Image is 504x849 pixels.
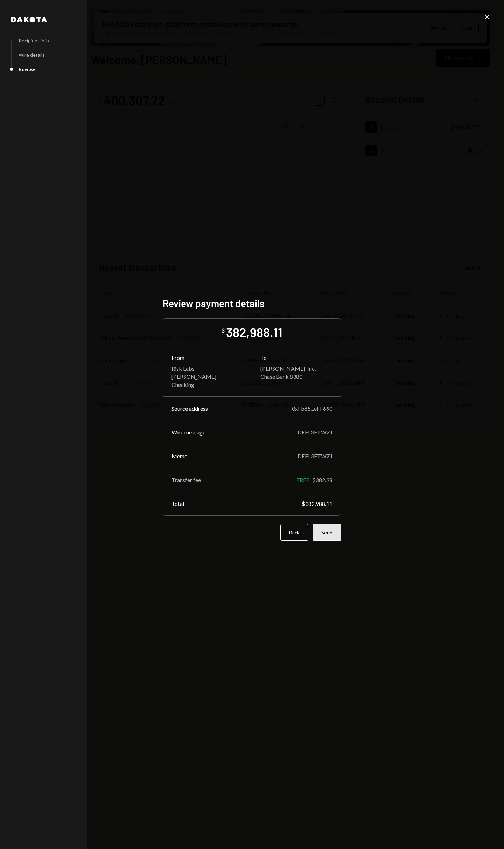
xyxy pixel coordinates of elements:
div: DEEL3ETWZJ [297,429,332,436]
div: Recipient info [19,37,49,43]
div: $382,988.11 [302,500,332,507]
div: 382,988.11 [226,324,282,340]
div: Source address [171,405,208,412]
div: Wire message [171,429,205,436]
div: DEEL3ETWZJ [297,453,332,459]
div: Transfer fee [171,476,201,483]
div: Wire details [19,52,45,58]
div: Total [171,500,184,507]
div: To [260,354,332,361]
div: From [171,354,243,361]
div: $ [222,327,225,334]
div: $382.98 [312,476,332,483]
button: Back [280,524,308,541]
div: 0xFb65...eFF690 [292,405,332,412]
div: [PERSON_NAME], Inc. [260,365,332,372]
div: Chase Bank 8380 [260,373,332,380]
div: Checking [171,381,243,388]
div: Review [19,66,35,72]
div: [PERSON_NAME] [171,373,243,380]
div: FREE [296,476,309,483]
div: Risk Labs [171,365,243,372]
h2: Review payment details [163,297,341,310]
button: Send [313,524,341,541]
div: Memo [171,453,188,459]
